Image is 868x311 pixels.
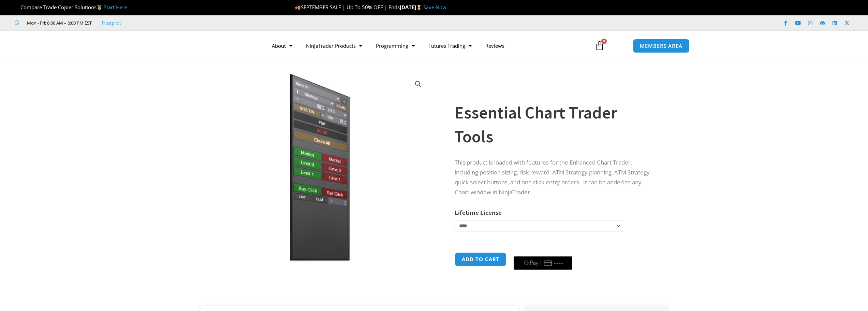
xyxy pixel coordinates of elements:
[512,251,574,252] iframe: Secure payment input frame
[422,38,479,54] a: Futures Trading
[178,33,252,58] img: LogoAI | Affordable Indicators – NinjaTrader
[640,43,682,48] span: MEMBERS AREA
[416,5,422,10] img: ⌛
[265,38,299,54] a: About
[210,73,429,261] img: Essential Chart Trader Tools
[295,4,400,11] span: SEPTEMBER SALE | Up To 50% OFF | Ends
[633,39,690,53] a: MEMBERS AREA
[455,101,654,149] h1: Essential Chart Trader Tools
[412,78,424,90] a: View full-screen image gallery
[15,4,127,11] span: Compare Trade Copier Solutions
[104,4,127,11] a: Start Here
[15,5,20,10] img: 🏆
[479,38,511,54] a: Reviews
[423,4,446,11] a: Save Now
[265,38,587,54] nav: Menu
[455,252,506,266] button: Add to cart
[299,38,369,54] a: NinjaTrader Products
[97,5,102,10] img: 🥇
[455,209,502,216] label: Lifetime License
[455,158,654,197] p: This product is loaded with features for the Enhanced Chart Trader, including position sizing, ri...
[101,19,121,27] a: Trustpilot
[400,4,423,11] strong: [DATE]
[25,19,92,27] span: Mon - Fri: 8:00 AM – 6:00 PM EST
[554,260,564,265] text: ••••••
[369,38,422,54] a: Programming
[514,256,572,270] button: Buy with GPay
[295,5,300,10] img: 🍂
[601,39,607,44] span: 0
[585,36,615,56] a: 0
